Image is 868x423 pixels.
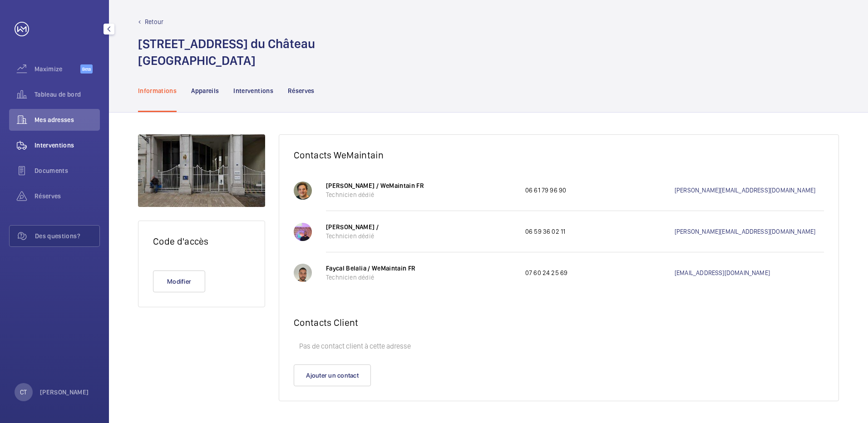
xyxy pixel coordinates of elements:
[525,268,675,277] p: 07 60 24 25 69
[35,115,100,124] span: Mes adresses
[191,86,219,95] p: Appareils
[326,231,516,241] p: Technicien dédié
[294,149,824,161] h2: Contacts WeMaintain
[35,90,100,99] span: Tableau de bord
[525,227,675,236] p: 06 59 36 02 11
[35,192,100,201] span: Réserves
[326,264,516,273] p: Faycal Belalia / WeMaintain FR
[525,186,675,195] p: 06 61 79 96 90
[294,317,824,328] h2: Contacts Client
[153,236,250,247] h2: Code d'accès
[326,273,516,282] p: Technicien dédié
[138,35,315,69] h1: [STREET_ADDRESS] du Château [GEOGRAPHIC_DATA]
[20,388,27,397] p: CT
[145,17,163,26] p: Retour
[153,271,205,292] button: Modifier
[35,166,100,175] span: Documents
[294,364,371,386] button: Ajouter un contact
[35,141,100,150] span: Interventions
[675,227,824,236] a: [PERSON_NAME][EMAIL_ADDRESS][DOMAIN_NAME]
[35,64,80,74] span: Maximize
[326,222,516,231] p: [PERSON_NAME] /
[138,86,177,95] p: Informations
[294,337,824,355] p: Pas de contact client à cette adresse
[233,86,273,95] p: Interventions
[675,268,824,277] a: [EMAIL_ADDRESS][DOMAIN_NAME]
[288,86,315,95] p: Réserves
[40,388,89,397] p: [PERSON_NAME]
[675,186,824,195] a: [PERSON_NAME][EMAIL_ADDRESS][DOMAIN_NAME]
[35,231,99,241] span: Des questions?
[326,190,516,199] p: Technicien dédié
[326,181,516,190] p: [PERSON_NAME] / WeMaintain FR
[80,64,93,74] span: Beta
